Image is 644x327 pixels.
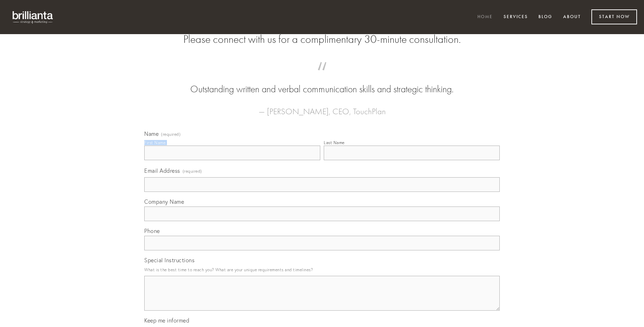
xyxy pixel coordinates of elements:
[144,130,159,137] span: Name
[183,166,202,176] span: (required)
[559,11,585,23] a: About
[144,167,180,174] span: Email Address
[155,69,489,83] span: “
[161,132,181,137] span: (required)
[144,317,189,324] span: Keep me informed
[7,7,59,27] img: brillianta - research, strategy, marketing
[499,11,532,23] a: Services
[144,140,166,145] div: First Name
[155,96,489,118] figcaption: — [PERSON_NAME], CEO, TouchPlan
[324,140,345,145] div: Last Name
[155,69,489,96] blockquote: Outstanding written and verbal communication skills and strategic thinking.
[591,9,637,24] a: Start Now
[534,11,557,23] a: Blog
[144,198,184,205] span: Company Name
[144,257,194,264] span: Special Instructions
[144,227,160,234] span: Phone
[144,265,500,274] p: What is the best time to reach you? What are your unique requirements and timelines?
[473,11,497,23] a: Home
[144,33,500,46] h2: Please connect with us for a complimentary 30-minute consultation.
